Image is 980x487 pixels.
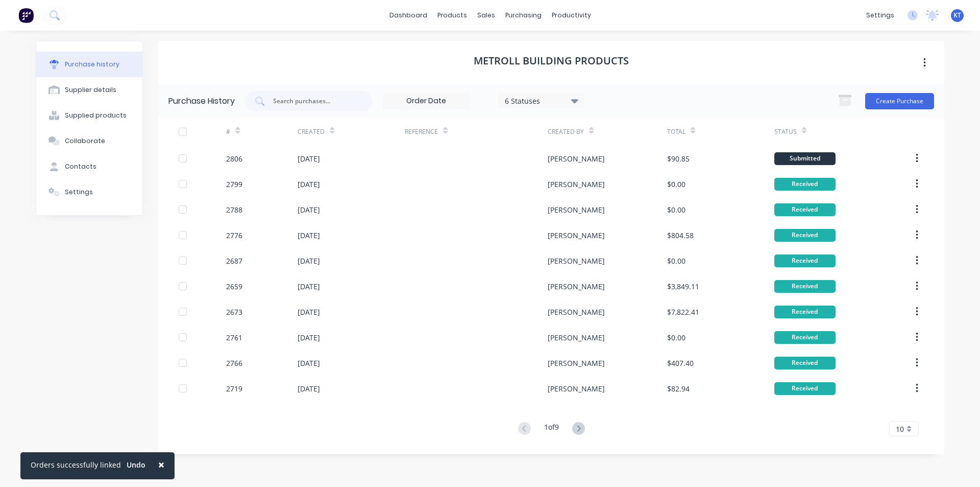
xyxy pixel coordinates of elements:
span: × [158,457,164,472]
div: [DATE] [298,153,320,164]
div: [DATE] [298,332,320,343]
img: Factory [18,8,34,23]
div: settings [861,8,899,23]
div: [DATE] [298,230,320,241]
button: Supplied products [36,103,142,128]
div: Received [774,178,836,191]
input: Search purchases... [272,96,357,106]
div: [PERSON_NAME] [548,332,605,343]
div: [DATE] [298,281,320,292]
div: products [432,8,472,23]
div: [DATE] [298,256,320,266]
button: Purchase history [36,52,142,77]
div: # [226,127,230,136]
div: Received [774,280,836,293]
div: 2766 [226,358,242,368]
div: Collaborate [65,136,105,146]
div: 2788 [226,204,242,215]
span: KT [953,11,961,20]
div: Purchase History [168,95,235,107]
div: Received [774,331,836,344]
div: Received [774,382,836,395]
div: 2776 [226,230,242,241]
div: Contacts [65,162,96,171]
div: 2719 [226,383,242,394]
div: Settings [65,188,93,197]
div: Received [774,254,836,267]
div: Purchase history [65,60,119,69]
div: $7,822.41 [667,307,699,317]
div: [PERSON_NAME] [548,281,605,292]
button: Create Purchase [865,93,934,109]
div: 2799 [226,179,242,190]
div: $90.85 [667,153,690,164]
div: [PERSON_NAME] [548,179,605,190]
span: 10 [896,424,904,434]
div: Received [774,229,836,242]
div: purchasing [500,8,547,23]
button: Close [148,452,175,477]
div: Received [774,306,836,318]
div: [DATE] [298,307,320,317]
button: Undo [121,457,151,473]
div: 2687 [226,256,242,266]
div: Submitted [774,152,836,165]
div: Created [298,127,325,136]
div: [DATE] [298,179,320,190]
div: $3,849.11 [667,281,699,292]
div: Supplied products [65,111,127,120]
div: 2673 [226,307,242,317]
button: Supplier details [36,77,142,103]
a: dashboard [384,8,432,23]
div: 2806 [226,153,242,164]
div: Orders successfully linked [31,459,121,470]
div: 2761 [226,332,242,343]
div: $407.40 [667,358,694,368]
div: [PERSON_NAME] [548,153,605,164]
div: Created By [548,127,584,136]
div: [DATE] [298,383,320,394]
div: Reference [405,127,438,136]
div: $0.00 [667,256,685,266]
div: $0.00 [667,179,685,190]
div: [PERSON_NAME] [548,307,605,317]
div: productivity [547,8,596,23]
div: Received [774,203,836,216]
div: $0.00 [667,332,685,343]
input: Order Date [383,94,469,109]
div: Status [774,127,797,136]
h1: Metroll Building Products [474,55,629,67]
div: 1 of 9 [544,422,559,436]
div: $82.94 [667,383,690,394]
div: Received [774,357,836,369]
div: 6 Statuses [505,95,578,106]
div: [PERSON_NAME] [548,204,605,215]
div: [DATE] [298,204,320,215]
div: Total [667,127,685,136]
div: [PERSON_NAME] [548,230,605,241]
div: [PERSON_NAME] [548,383,605,394]
button: Settings [36,179,142,205]
div: sales [472,8,500,23]
div: [DATE] [298,358,320,368]
button: Contacts [36,154,142,179]
div: [PERSON_NAME] [548,256,605,266]
div: $0.00 [667,204,685,215]
div: $804.58 [667,230,694,241]
div: [PERSON_NAME] [548,358,605,368]
button: Collaborate [36,128,142,154]
div: Supplier details [65,85,116,95]
div: 2659 [226,281,242,292]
